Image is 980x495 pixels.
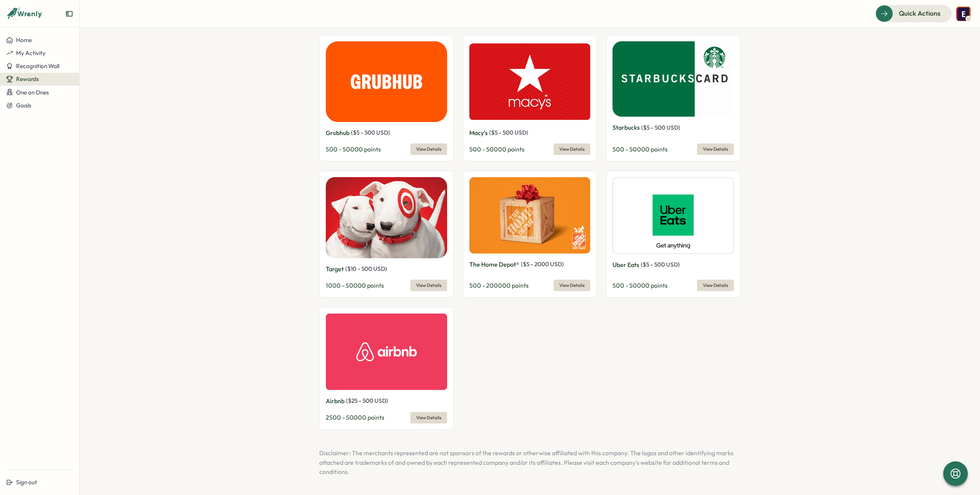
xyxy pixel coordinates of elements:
[697,143,734,155] button: View Details
[65,10,73,18] button: Expand sidebar
[326,128,350,138] p: Grubhub
[326,414,384,421] span: 2500 - 50000 points
[612,41,734,117] img: Starbucks
[469,41,591,122] img: Macy's
[554,280,590,291] button: View Details
[326,145,381,153] span: 500 - 50000 points
[469,260,519,269] p: The Home Depot®
[416,412,441,423] span: View Details
[612,177,734,254] img: Uber Eats
[641,124,680,131] span: ( $ 5 - 500 USD )
[612,282,668,289] span: 500 - 50000 points
[612,123,640,132] p: Starbucks
[469,145,524,153] span: 500 - 50000 points
[16,36,32,44] span: Home
[351,129,390,136] span: ( $ 5 - 500 USD )
[559,280,585,291] span: View Details
[16,49,46,57] span: My Activity
[410,280,447,291] button: View Details
[703,280,728,291] span: View Details
[469,177,591,254] img: The Home Depot®
[345,265,387,272] span: ( $ 10 - 500 USD )
[326,313,447,390] img: Airbnb
[469,128,488,138] p: Macy's
[489,129,528,136] span: ( $ 5 - 500 USD )
[16,102,31,109] span: Goals
[554,143,590,155] button: View Details
[16,89,49,96] span: One on Ones
[899,8,941,18] span: Quick Actions
[326,41,447,122] img: Grubhub
[416,144,441,155] span: View Details
[641,261,680,268] span: ( $ 5 - 500 USD )
[326,177,447,258] img: Target
[956,7,971,21] img: Eric McGarry
[469,282,529,289] span: 500 - 200000 points
[16,75,39,83] span: Rewards
[559,144,585,155] span: View Details
[410,412,447,423] button: View Details
[697,280,734,291] button: View Details
[346,397,388,404] span: ( $ 25 - 500 USD )
[612,260,639,270] p: Uber Eats
[612,145,668,153] span: 500 - 50000 points
[326,264,344,274] p: Target
[703,144,728,155] span: View Details
[16,62,59,70] span: Recognition Wall
[521,261,564,268] span: ( $ 5 - 2000 USD )
[326,282,384,289] span: 1000 - 50000 points
[875,5,952,22] button: Quick Actions
[16,479,37,486] span: Sign out
[416,280,441,291] span: View Details
[319,448,740,477] p: Disclaimer: The merchants represented are not sponsors of the rewards or otherwise affiliated wit...
[410,143,447,155] button: View Details
[326,396,345,406] p: Airbnb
